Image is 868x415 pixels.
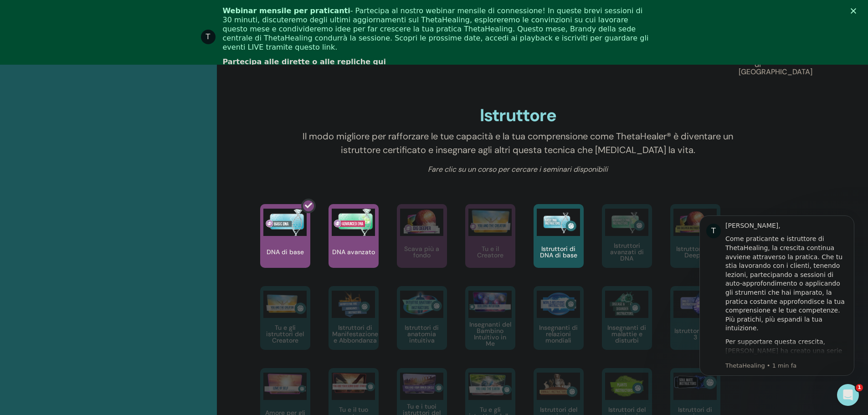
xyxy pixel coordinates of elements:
[858,384,861,390] font: 1
[537,373,580,400] img: Istruttori del seminario sugli animali
[329,286,379,368] a: Istruttori di Manifestazione e Abbondanza Istruttori di Manifestazione e Abbondanza
[223,6,649,51] font: - Partecipa al nostro webinar mensile di connessione! In queste brevi sessioni di 30 minuti, disc...
[837,384,859,406] iframe: Chat intercom in diretta
[206,32,211,41] font: T
[537,209,580,236] img: Istruttori di DNA di base
[602,204,652,286] a: Istruttori avanzati di DNA Istruttori avanzati di DNA
[468,291,512,313] img: Insegnanti del Bambino Intuitivo in Me
[540,245,577,259] font: Istruttori di DNA di base
[674,327,716,341] font: Istruttori DNA 3
[329,204,379,286] a: DNA avanzato DNA avanzato
[332,291,375,318] img: Istruttori di Manifestazione e Abbondanza
[670,204,720,286] a: Istruttori Dig Deeper Istruttori Dig Deeper
[851,8,860,14] div: Chiudi
[223,6,350,15] font: Webinar mensile per praticanti
[400,209,443,236] img: Scava più a fondo
[332,373,375,393] img: Tu e il tuo partner istruttori
[263,373,307,395] img: Amore per gli autoistruttori
[610,241,644,262] font: Istruttori avanzati di DNA
[480,104,556,127] font: Istruttore
[605,373,648,400] img: Istruttori del seminario sulle piante
[477,245,503,259] font: Tu e il Creatore
[534,204,584,286] a: Istruttori di DNA di base Istruttori di DNA di base
[468,373,512,396] img: Tu e gli istruttori della Terra
[260,286,310,368] a: Tu e gli istruttori del Creatore Tu e gli istruttori del Creatore
[332,248,375,256] font: DNA avanzato
[223,57,386,67] a: Partecipa alle dirette o alle repliche qui
[332,209,375,236] img: DNA avanzato
[400,291,443,318] img: Istruttori di anatomia intuitiva
[404,245,439,259] font: Scava più a fondo
[686,207,868,381] iframe: Messaggio notifiche interfono
[428,164,608,174] font: Fare clic su un corso per cercare i seminari disponibili
[534,286,584,368] a: Insegnanti di relazioni mondiali Insegnanti di relazioni mondiali
[397,204,447,286] a: Scava più a fondo Scava più a fondo
[673,373,717,392] img: Istruttori di anime gemelle
[223,57,386,66] font: Partecipa alle dirette o alle repliche qui
[673,209,717,236] img: Istruttori Dig Deeper
[670,286,720,368] a: Istruttori DNA 3 Istruttori DNA 3
[602,286,652,368] a: Insegnanti di malattie e disturbi Insegnanti di malattie e disturbi
[539,323,578,344] font: Insegnanti di relazioni mondiali
[465,204,515,286] a: Tu e il Creatore Tu e il Creatore
[537,291,580,318] img: Insegnanti di relazioni mondiali
[332,323,378,344] font: Istruttori di Manifestazione e Abbondanza
[263,291,307,318] img: Tu e gli istruttori del Creatore
[201,30,216,44] div: Immagine del profilo per ThetaHealing
[676,245,714,259] font: Istruttori Dig Deeper
[607,323,646,344] font: Insegnanti di malattie e disturbi
[260,204,310,286] a: DNA di base DNA di base
[468,209,512,234] img: Tu e il Creatore
[673,291,717,318] img: Istruttori DNA 3
[405,323,439,344] font: Istruttori di anatomia intuitiva
[266,323,304,344] font: Tu e gli istruttori del Creatore
[400,373,443,395] img: Tu e i tuoi istruttori del cerchio interno
[605,209,648,236] img: Istruttori avanzati di DNA
[303,130,733,156] font: Il modo migliore per rafforzare le tue capacità e la tua comprensione come ThetaHealer® è diventa...
[469,320,511,348] font: Insegnanti del Bambino Intuitivo in Me
[465,286,515,368] a: Insegnanti del Bambino Intuitivo in Me Insegnanti del Bambino Intuitivo in Me
[263,209,307,236] img: DNA di base
[605,291,648,318] img: Insegnanti di malattie e disturbi
[397,286,447,368] a: Istruttori di anatomia intuitiva Istruttori di anatomia intuitiva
